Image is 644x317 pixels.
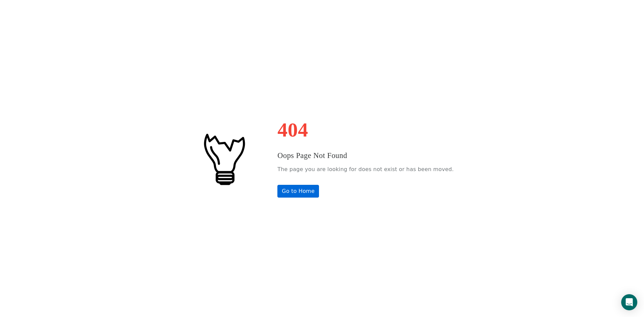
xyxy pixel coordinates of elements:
[277,185,319,198] a: Go to Home
[190,125,257,192] img: #
[277,120,453,140] h1: 404
[277,150,453,161] h3: Oops Page Not Found
[277,164,453,174] p: The page you are looking for does not exist or has been moved.
[621,294,637,310] div: Open Intercom Messenger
